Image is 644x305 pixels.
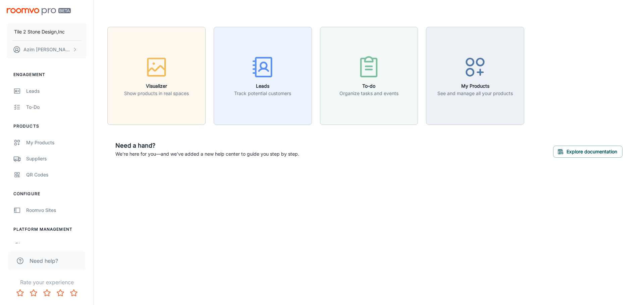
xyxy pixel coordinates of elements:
[553,146,623,158] button: Explore documentation
[7,8,71,15] img: Roomvo PRO Beta
[437,90,513,97] p: See and manage all your products
[234,90,291,97] p: Track potential customers
[320,27,418,125] button: To-doOrganize tasks and events
[124,90,189,97] p: Show products in real spaces
[426,72,524,79] a: My ProductsSee and manage all your products
[553,148,623,154] a: Explore documentation
[124,82,189,90] h6: Visualizer
[26,171,87,178] div: QR Codes
[14,28,65,35] p: Tile 2 Stone Design,Inc
[115,141,299,150] h6: Need a hand?
[26,103,87,111] div: To-do
[26,155,87,162] div: Suppliers
[320,72,418,79] a: To-doOrganize tasks and events
[214,72,312,79] a: LeadsTrack potential customers
[339,90,398,97] p: Organize tasks and events
[339,82,398,90] h6: To-do
[115,150,299,158] p: We're here for you—and we've added a new help center to guide you step by step.
[214,27,312,125] button: LeadsTrack potential customers
[26,139,87,146] div: My Products
[107,27,206,125] button: VisualizerShow products in real spaces
[426,27,524,125] button: My ProductsSee and manage all your products
[437,82,513,90] h6: My Products
[234,82,291,90] h6: Leads
[26,87,87,95] div: Leads
[7,41,87,58] button: Azim [PERSON_NAME]
[23,46,71,53] p: Azim [PERSON_NAME]
[7,23,87,41] button: Tile 2 Stone Design,Inc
